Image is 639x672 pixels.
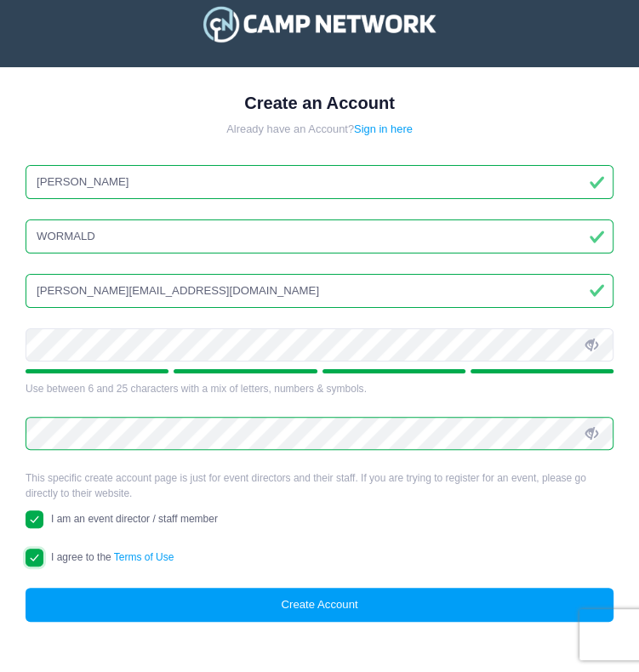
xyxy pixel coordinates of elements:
[26,274,613,308] input: Email
[26,510,43,528] input: I am an event director / staff member
[26,121,613,137] div: Already have an Account?
[26,549,43,567] input: I agree to theTerms of Use
[114,551,174,563] a: Terms of Use
[51,513,218,525] span: I am an event director / staff member
[26,588,613,622] button: Create Account
[26,165,613,199] input: First Name
[26,381,613,396] div: Use between 6 and 25 characters with a mix of letters, numbers & symbols.
[26,219,613,253] input: Last Name
[26,470,613,501] p: This specific create account page is just for event directors and their staff. If you are trying ...
[26,93,613,113] h1: Create an Account
[51,551,174,563] span: I agree to the
[354,122,413,135] a: Sign in here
